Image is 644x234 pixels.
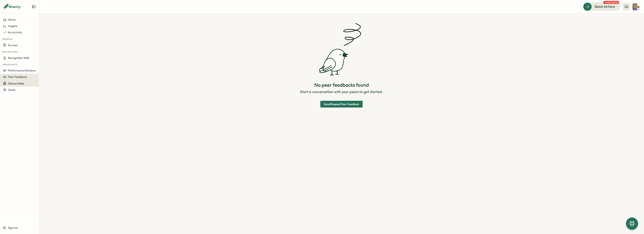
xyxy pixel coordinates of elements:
span: Insights [8,24,18,28]
span: Surveys [8,43,18,47]
h3: No peer feedbacks found [314,82,369,88]
span: Peer Feedback [8,75,27,79]
img: Varghese [632,3,640,10]
button: Quick Actions [583,2,620,11]
p: Start a conversation with your peers to get started. [300,89,383,95]
span: One on Ones [8,82,24,85]
span: Send/Request Peer Feedback [324,101,359,107]
span: Recognition Wall [8,56,29,60]
span: Performance Reviews [8,69,36,72]
span: Sign out [8,226,18,229]
span: 2 tasks waiting [603,1,619,4]
span: Home [8,18,16,21]
span: My Activity [8,31,22,34]
span: Goals [8,88,15,92]
button: Send/Request Peer Feedback [320,101,363,108]
button: Expand sidebar [32,5,36,9]
span: Quick Actions [595,4,615,9]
